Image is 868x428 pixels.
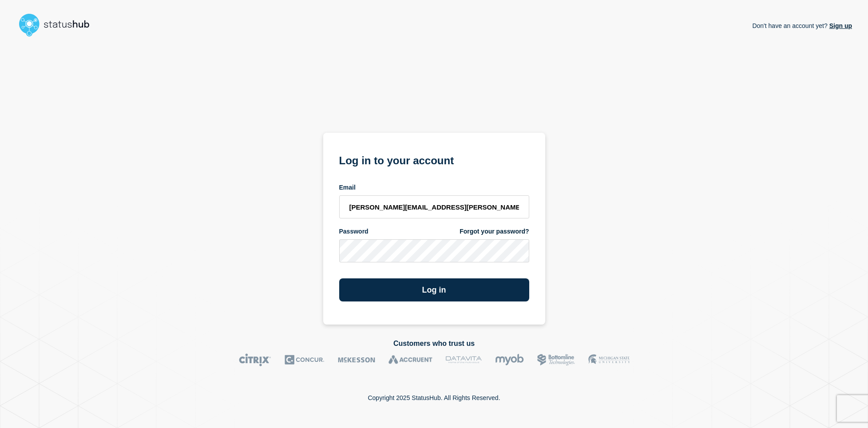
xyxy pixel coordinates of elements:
img: MSU logo [588,353,630,366]
img: myob logo [495,353,524,366]
span: Password [339,227,369,236]
img: DataVita logo [446,353,482,366]
p: Don't have an account yet? [752,15,852,36]
a: Forgot your password? [460,227,529,236]
img: Concur logo [285,353,325,366]
h1: Log in to your account [339,151,529,168]
input: password input [339,239,529,262]
span: Email [339,183,356,192]
a: Sign up [828,22,852,29]
img: Bottomline logo [537,353,575,366]
input: email input [339,195,529,218]
h2: Customers who trust us [16,340,852,348]
img: StatusHub logo [16,11,100,39]
img: McKesson logo [338,353,375,366]
p: Copyright 2025 StatusHub. All Rights Reserved. [368,394,500,401]
img: Citrix logo [239,353,271,366]
button: Log in [339,278,529,301]
img: Accruent logo [388,353,432,366]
